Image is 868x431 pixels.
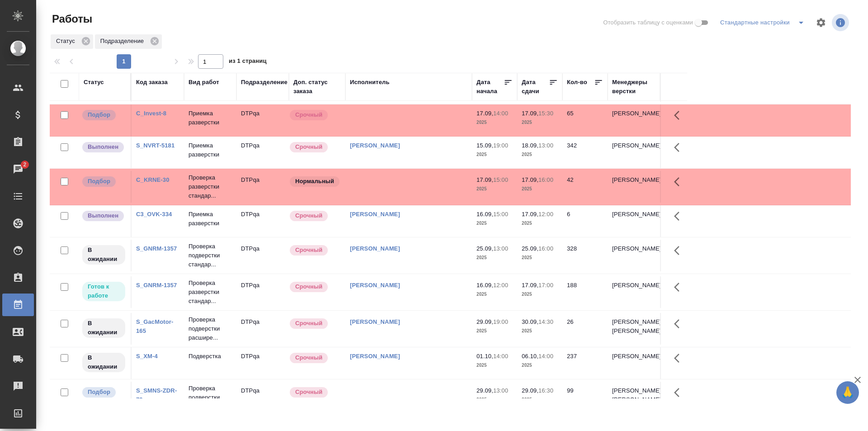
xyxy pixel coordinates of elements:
p: 2025 [476,327,513,336]
td: DTPqa [236,137,289,168]
a: [PERSON_NAME] [350,211,400,218]
div: Можно подбирать исполнителей [81,175,126,188]
p: 15:00 [493,211,508,218]
p: В ожидании [88,353,120,371]
div: Менеджеры верстки [612,78,656,96]
p: 30.09, [522,318,538,325]
p: 14:00 [538,353,553,360]
span: Посмотреть информацию [832,14,851,31]
td: DTPqa [236,104,289,136]
p: 17:00 [538,282,553,289]
span: 🙏 [840,383,855,402]
div: Статус [51,34,93,49]
a: [PERSON_NAME] [350,318,400,325]
p: 06.10, [522,353,538,360]
p: Приемка разверстки [189,109,232,127]
p: 17.09, [522,282,538,289]
td: 99 [562,382,608,413]
p: Готов к работе [88,282,120,300]
p: Срочный [295,246,322,255]
p: 16:00 [538,176,553,183]
p: 29.09, [476,318,493,325]
p: 2025 [522,290,558,299]
td: DTPqa [236,276,289,308]
p: 2025 [476,150,513,159]
div: split button [718,15,810,30]
div: Подразделение [95,34,162,49]
p: 19:00 [493,318,508,325]
p: 15:00 [493,176,508,183]
p: 16.09, [476,282,493,289]
p: 2025 [522,185,558,194]
p: Срочный [295,282,322,291]
a: [PERSON_NAME] [350,282,400,289]
p: 25.09, [522,245,538,252]
div: Дата сдачи [522,78,549,96]
p: [PERSON_NAME] [612,244,656,253]
p: Срочный [295,211,322,220]
p: 14:00 [493,110,508,117]
button: Здесь прячутся важные кнопки [669,205,690,227]
p: 14:00 [493,353,508,360]
td: 42 [562,171,608,203]
p: Подбор [88,110,110,119]
a: [PERSON_NAME] [350,142,400,149]
p: Подбор [88,388,110,397]
p: В ожидании [88,319,120,337]
p: 2025 [522,395,558,404]
span: из 1 страниц [229,56,267,69]
p: Срочный [295,353,322,362]
a: S_GacMotor-165 [136,318,173,334]
div: Исполнитель назначен, приступать к работе пока рано [81,352,126,373]
p: Проверка разверстки стандар... [189,173,232,200]
p: 16:30 [538,387,553,394]
p: [PERSON_NAME] [612,352,656,361]
p: 29.09, [476,387,493,394]
div: Исполнитель может приступить к работе [81,281,126,302]
a: S_XM-4 [136,353,158,360]
a: S_GNRM-1357 [136,282,177,289]
p: Подбор [88,177,110,186]
div: Исполнитель назначен, приступать к работе пока рано [81,317,126,339]
p: [PERSON_NAME], [PERSON_NAME] [612,386,656,404]
td: DTPqa [236,240,289,271]
p: 13:00 [493,387,508,394]
p: [PERSON_NAME] [612,281,656,290]
button: Здесь прячутся важные кнопки [669,137,690,158]
p: 2025 [476,118,513,127]
p: 2025 [476,361,513,370]
p: 16:00 [538,245,553,252]
div: Исполнитель завершил работу [81,210,126,222]
p: 17.09, [522,176,538,183]
p: [PERSON_NAME] [612,141,656,150]
a: [PERSON_NAME] [350,353,400,360]
button: Здесь прячутся важные кнопки [669,104,690,126]
p: 16.09, [476,211,493,218]
td: DTPqa [236,347,289,379]
td: 6 [562,205,608,237]
button: Здесь прячутся важные кнопки [669,171,690,193]
p: Срочный [295,110,322,119]
button: Здесь прячутся важные кнопки [669,240,690,261]
td: 237 [562,347,608,379]
p: Срочный [295,319,322,328]
button: Здесь прячутся важные кнопки [669,276,690,298]
p: 19:00 [493,142,508,149]
p: 29.09, [522,387,538,394]
p: В ожидании [88,246,120,264]
div: Вид работ [189,78,219,87]
p: Выполнен [88,211,118,220]
a: S_NVRT-5181 [136,142,175,149]
span: Работы [50,12,92,26]
a: C_Invest-8 [136,110,166,117]
p: 2025 [476,395,513,404]
p: [PERSON_NAME] [612,175,656,185]
td: DTPqa [236,205,289,237]
div: Исполнитель назначен, приступать к работе пока рано [81,244,126,265]
p: Проверка подверстки расшире... [189,315,232,342]
div: Статус [84,78,104,87]
p: 12:00 [538,211,553,218]
p: 2025 [476,253,513,262]
p: 01.10, [476,353,493,360]
p: 2025 [522,219,558,228]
